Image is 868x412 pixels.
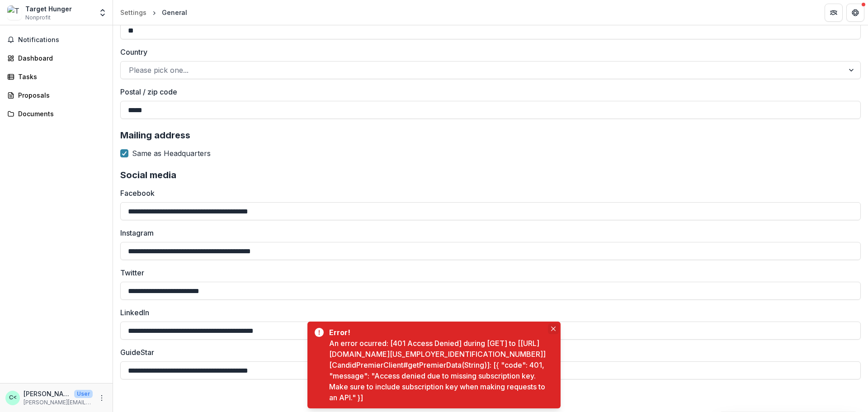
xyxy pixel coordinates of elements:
[120,86,855,97] label: Postal / zip code
[18,53,102,63] div: Dashboard
[4,51,109,66] a: Dashboard
[4,106,109,121] a: Documents
[117,6,150,19] a: Settings
[18,72,102,81] div: Tasks
[9,395,17,401] div: Carrie Grzelak <carrie@targethunger.org>
[120,267,855,278] label: Twitter
[120,347,855,358] label: GuideStar
[329,338,546,403] div: An error ocurred: [401 Access Denied] during [GET] to [[URL][DOMAIN_NAME][US_EMPLOYER_IDENTIFICAT...
[120,307,855,318] label: LinkedIn
[96,393,107,403] button: More
[120,227,855,238] label: Instagram
[120,47,855,57] label: Country
[96,4,109,22] button: Open entity switcher
[132,148,211,159] span: Same as Headquarters
[4,88,109,103] a: Proposals
[24,389,71,398] p: [PERSON_NAME] <[PERSON_NAME][EMAIL_ADDRESS][DOMAIN_NAME]>
[117,6,191,19] nav: breadcrumb
[120,170,861,180] h2: Social media
[120,188,855,199] label: Facebook
[120,130,861,141] h2: Mailing address
[4,33,109,47] button: Notifications
[329,327,542,338] div: Error!
[18,109,102,118] div: Documents
[120,8,146,17] div: Settings
[74,390,93,398] p: User
[25,14,51,22] span: Nonprofit
[25,4,72,14] div: Target Hunger
[548,323,559,334] button: Close
[162,8,187,17] div: General
[7,5,22,20] img: Target Hunger
[4,69,109,84] a: Tasks
[24,398,93,407] p: [PERSON_NAME][EMAIL_ADDRESS][DOMAIN_NAME]
[18,90,102,100] div: Proposals
[825,4,843,22] button: Partners
[18,36,105,44] span: Notifications
[846,4,864,22] button: Get Help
